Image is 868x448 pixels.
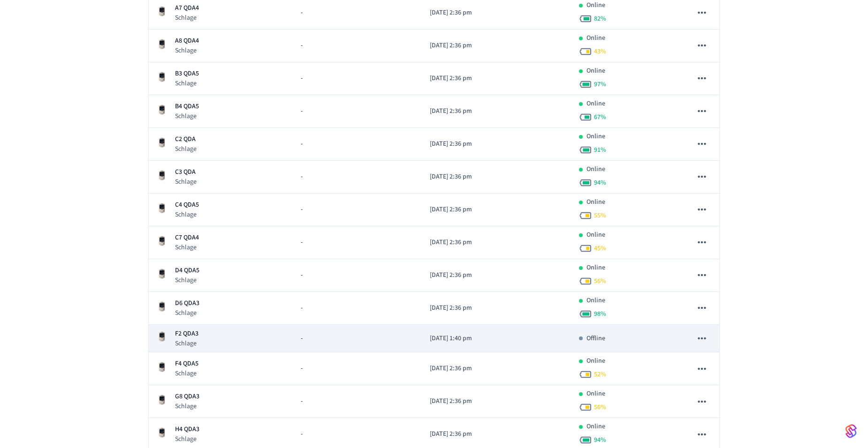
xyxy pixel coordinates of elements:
p: C2 QDA [175,134,197,144]
p: [DATE] 2:36 pm [430,41,564,51]
span: - [301,334,303,343]
p: F4 QDA5 [175,359,198,369]
p: Online [586,132,605,142]
p: C7 QDA4 [175,233,199,243]
img: Schlage Sense Smart Deadbolt with Camelot Trim, Front [156,202,168,214]
span: 56 % [594,276,606,286]
img: Schlage Sense Smart Deadbolt with Camelot Trim, Front [156,268,168,279]
p: Online [586,164,605,174]
span: - [301,270,303,280]
p: D4 QDA5 [175,266,199,276]
p: Online [586,33,605,43]
p: G8 QDA3 [175,392,199,402]
p: Schlage [175,13,199,22]
p: Schlage [175,402,199,411]
img: Schlage Sense Smart Deadbolt with Camelot Trim, Front [156,104,168,115]
img: Schlage Sense Smart Deadbolt with Camelot Trim, Front [156,38,168,50]
p: Schlage [175,112,199,121]
p: F2 QDA3 [175,329,198,339]
img: Schlage Sense Smart Deadbolt with Camelot Trim, Front [156,301,168,312]
p: Online [586,422,605,432]
p: Schlage [175,308,199,318]
img: Schlage Sense Smart Deadbolt with Camelot Trim, Front [156,71,168,82]
p: [DATE] 1:40 pm [430,334,564,343]
p: A7 QDA4 [175,3,199,13]
p: Schlage [175,79,199,88]
img: Schlage Sense Smart Deadbolt with Camelot Trim, Front [156,394,168,405]
span: 82 % [594,14,606,23]
p: B3 QDA5 [175,69,199,79]
span: - [301,364,303,373]
span: 56 % [594,403,606,412]
p: [DATE] 2:36 pm [430,270,564,280]
p: D6 QDA3 [175,299,199,308]
img: Schlage Sense Smart Deadbolt with Camelot Trim, Front [156,235,168,246]
p: [DATE] 2:36 pm [430,429,564,439]
img: Schlage Sense Smart Deadbolt with Camelot Trim, Front [156,361,168,373]
span: - [301,238,303,247]
span: 45 % [594,244,606,253]
span: 52 % [594,370,606,379]
p: Schlage [175,434,199,444]
p: Online [586,99,605,109]
p: Online [586,296,605,306]
span: - [301,303,303,313]
p: Schlage [175,144,197,154]
img: Schlage Sense Smart Deadbolt with Camelot Trim, Front [156,170,168,181]
img: Schlage Sense Smart Deadbolt with Camelot Trim, Front [156,137,168,148]
span: - [301,429,303,439]
p: Online [586,0,605,10]
span: - [301,396,303,406]
p: Online [586,66,605,76]
span: - [301,205,303,215]
p: Schlage [175,276,199,285]
p: [DATE] 2:36 pm [430,303,564,313]
p: Schlage [175,177,197,187]
span: 67 % [594,112,606,122]
img: Schlage Sense Smart Deadbolt with Camelot Trim, Front [156,427,168,438]
img: Schlage Sense Smart Deadbolt with Camelot Trim, Front [156,331,168,342]
p: [DATE] 2:36 pm [430,172,564,182]
span: - [301,8,303,18]
p: [DATE] 2:36 pm [430,396,564,406]
span: 55 % [594,211,606,220]
img: Schlage Sense Smart Deadbolt with Camelot Trim, Front [156,6,168,17]
p: Online [586,356,605,366]
p: Online [586,230,605,240]
p: Offline [586,334,605,343]
p: C4 QDA5 [175,200,199,210]
span: 98 % [594,309,606,319]
p: Online [586,197,605,207]
span: - [301,172,303,182]
span: 91 % [594,145,606,155]
p: Schlage [175,243,199,252]
span: 43 % [594,47,606,56]
p: [DATE] 2:36 pm [430,364,564,373]
span: - [301,41,303,51]
span: - [301,106,303,116]
p: B4 QDA5 [175,102,199,112]
span: - [301,74,303,83]
p: [DATE] 2:36 pm [430,74,564,83]
img: SeamLogoGradient.69752ec5.svg [845,424,857,439]
p: [DATE] 2:36 pm [430,205,564,215]
p: C3 QDA [175,167,197,177]
span: 94 % [594,435,606,445]
p: [DATE] 2:36 pm [430,106,564,116]
p: [DATE] 2:36 pm [430,238,564,247]
p: Schlage [175,210,199,219]
span: - [301,139,303,149]
p: Online [586,389,605,399]
p: [DATE] 2:36 pm [430,8,564,18]
p: Schlage [175,369,198,378]
p: H4 QDA3 [175,425,199,434]
p: A8 QDA4 [175,36,199,46]
p: Online [586,263,605,273]
span: 94 % [594,178,606,187]
p: Schlage [175,339,198,348]
span: 97 % [594,80,606,89]
p: [DATE] 2:36 pm [430,139,564,149]
p: Schlage [175,46,199,55]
